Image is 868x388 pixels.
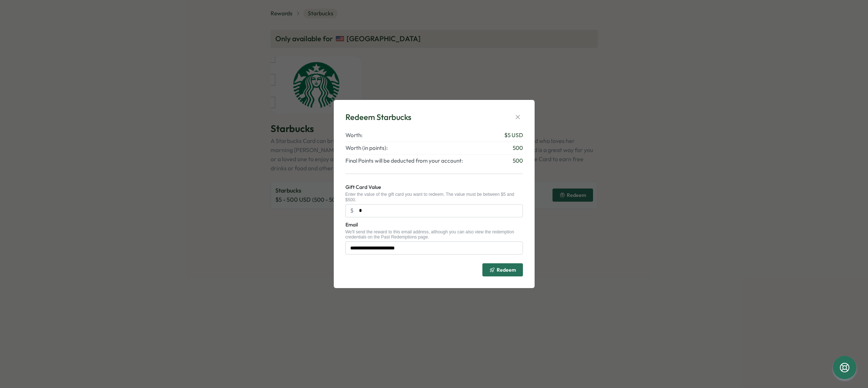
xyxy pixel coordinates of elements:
span: Worth: [345,131,363,139]
span: Worth (in points): [345,144,388,152]
span: Final Points will be deducted from your account: [345,157,463,165]
span: 500 [513,144,523,152]
span: Redeem [497,267,516,272]
span: $ 5 USD [504,131,523,139]
label: Email [345,221,358,229]
label: Gift Card Value [345,183,381,191]
span: 500 [513,157,523,165]
div: Enter the value of the gift card you want to redeem. The value must be between $5 and $500. [345,192,523,202]
div: Redeem Starbucks [345,112,411,123]
button: Redeem [482,263,523,276]
div: We'll send the reward to this email address, although you can also view the redemption credential... [345,229,523,240]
